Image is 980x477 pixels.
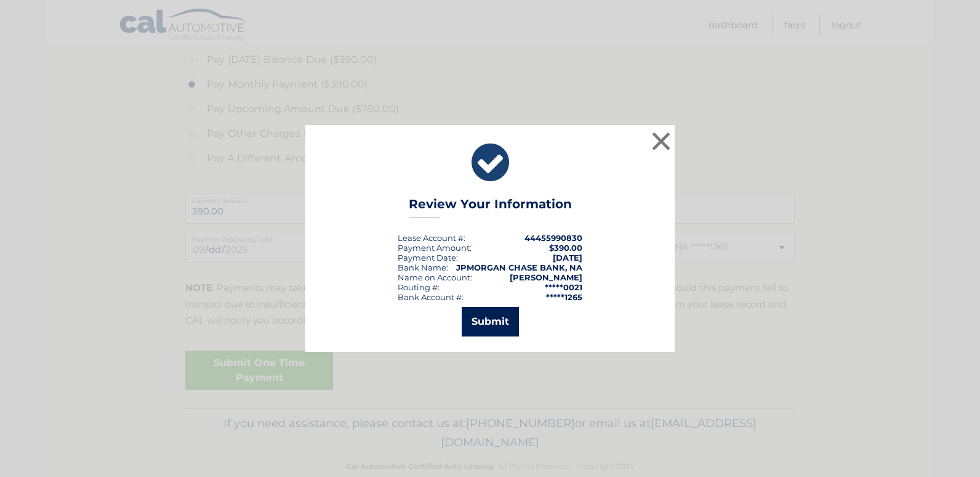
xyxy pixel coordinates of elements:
[398,233,465,243] div: Lease Account #:
[398,253,456,263] span: Payment Date
[553,253,582,263] span: [DATE]
[524,233,582,243] strong: 44455990830
[462,307,519,336] button: Submit
[649,129,673,153] button: ×
[398,292,464,302] div: Bank Account #:
[398,272,472,282] div: Name on Account:
[398,243,472,253] div: Payment Amount:
[398,282,440,292] div: Routing #:
[456,263,582,272] strong: JPMORGAN CHASE BANK, NA
[549,243,582,253] span: $390.00
[398,263,448,272] div: Bank Name:
[510,272,582,282] strong: [PERSON_NAME]
[398,253,458,263] div: :
[409,197,572,218] h3: Review Your Information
